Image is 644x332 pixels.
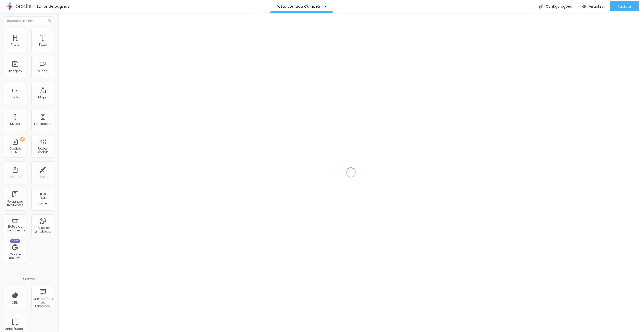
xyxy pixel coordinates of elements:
div: CRM [12,301,19,304]
div: Imagem [8,69,22,73]
button: Visualizar [577,1,610,11]
div: Timer [38,202,47,205]
div: Espaçador [34,122,51,126]
div: Botão de pagamento [5,225,25,232]
div: Botão do WhatsApp [33,226,53,234]
div: Novo [10,239,21,243]
div: Editor de páginas [34,5,69,8]
p: Fotto Jornada Campeã [276,5,320,8]
img: view-1.svg [582,4,586,9]
div: Comentários do Facebook [33,297,53,308]
div: Botão [11,96,20,99]
span: Publicar [618,4,631,8]
div: Código HTML [5,147,25,154]
span: Visualizar [589,4,605,8]
button: Publicar [610,1,639,11]
div: Perguntas frequentes [5,200,25,207]
div: Google Reviews [5,253,25,260]
div: Antes/Depois [5,327,25,331]
input: Buscar elemento [4,16,54,25]
img: Icone [539,4,543,9]
div: Mapa [38,96,47,99]
div: Ícone [38,175,47,179]
div: Título [11,43,19,46]
div: Texto [39,43,47,46]
div: Vídeo [38,69,47,73]
div: Divisor [10,122,20,126]
div: Formulário [7,175,23,179]
div: Redes Sociais [33,147,53,154]
img: Icone [48,19,51,22]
